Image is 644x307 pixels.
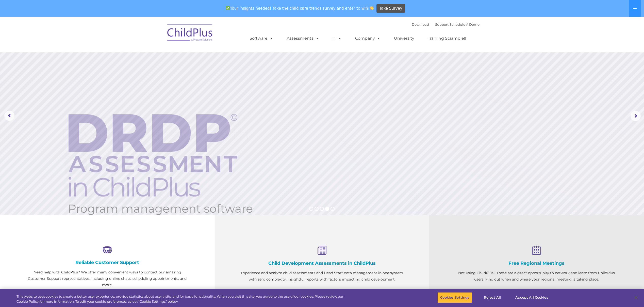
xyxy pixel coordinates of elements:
[423,33,471,43] a: Training Scramble!!
[389,33,419,43] a: University
[240,270,404,283] p: Experience and analyze child assessments and Head Start data management in one system with zero c...
[71,34,86,37] span: Last name
[25,269,189,288] p: Need help with ChildPlus? We offer many convenient ways to contact our amazing Customer Support r...
[224,3,376,13] span: Your insights needed! Take the child care trends survey and enter to win!
[62,149,272,208] rs-layer: Live Group Webinars
[630,292,641,303] button: Close
[165,21,216,46] img: ChildPlus by Procare Solutions
[25,260,189,265] h4: Reliable Customer Support
[435,22,449,26] a: Support
[412,22,480,26] font: |
[244,33,278,43] a: Software
[412,22,429,26] a: Download
[455,260,619,266] h4: Free Regional Meetings
[226,6,230,10] img: ✅
[455,270,619,283] p: Not using ChildPlus? These are a great opportunity to network and learn from ChildPlus users. Fin...
[240,260,404,266] h4: Child Development Assessments in ChildPlus
[376,4,405,13] a: Take Survey
[61,125,274,144] rs-layer: Develop your skills with
[379,4,402,13] span: Take Survey
[350,33,386,43] a: Company
[513,292,551,303] button: Accept All Cookies
[327,33,347,43] a: IT
[476,292,508,303] button: Reject All
[16,294,354,304] div: This website uses cookies to create a better user experience, provide statistics about user visit...
[282,33,324,43] a: Assessments
[62,212,290,231] rs-layer: *Free with a ChildPlus
[450,22,480,26] a: Schedule A Demo
[370,6,374,10] img: 👏
[437,292,472,303] button: Cookies Settings
[71,54,92,58] span: Phone number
